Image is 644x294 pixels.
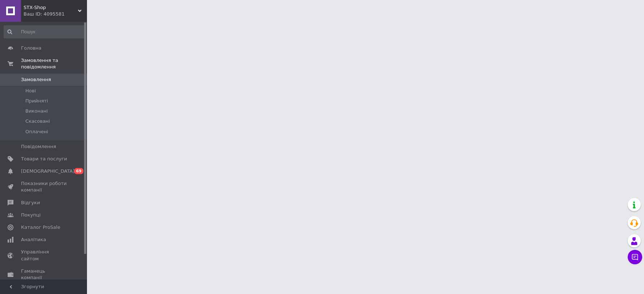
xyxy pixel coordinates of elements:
button: Чат з покупцем [628,250,642,264]
span: Гаманець компанії [21,268,67,281]
span: Аналітика [21,236,46,243]
div: Ваш ID: 4095581 [24,11,87,17]
span: 69 [74,168,83,174]
span: [DEMOGRAPHIC_DATA] [21,168,75,175]
span: Виконані [25,108,48,114]
span: Нові [25,88,36,94]
span: Повідомлення [21,143,56,150]
input: Пошук [4,25,86,38]
span: Оплачені [25,129,48,135]
span: Товари та послуги [21,156,67,162]
span: Прийняті [25,98,48,104]
span: Головна [21,45,41,51]
span: Скасовані [25,118,50,125]
span: Управління сайтом [21,249,67,262]
span: STX-Shop [24,4,78,11]
span: Замовлення [21,76,51,83]
span: Відгуки [21,199,40,206]
span: Замовлення та повідомлення [21,57,87,70]
span: Покупці [21,212,41,218]
span: Каталог ProSale [21,224,60,231]
span: Показники роботи компанії [21,180,67,193]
